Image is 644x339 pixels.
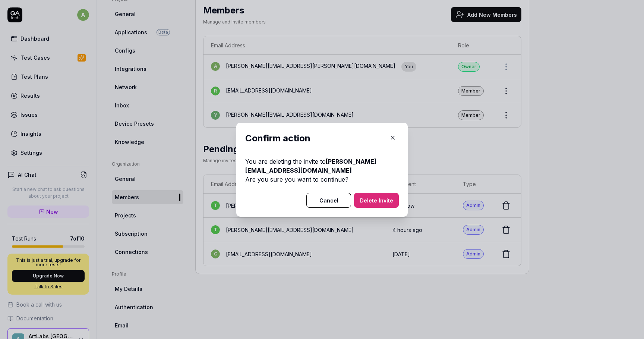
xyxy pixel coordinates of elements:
[387,132,399,144] button: Close Modal
[354,193,399,208] button: Delete Invite
[245,175,399,184] p: Are you sure you want to continue?
[306,193,351,208] button: Cancel
[245,157,399,175] p: You are deleting the invite to
[245,132,399,145] h2: Confirm action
